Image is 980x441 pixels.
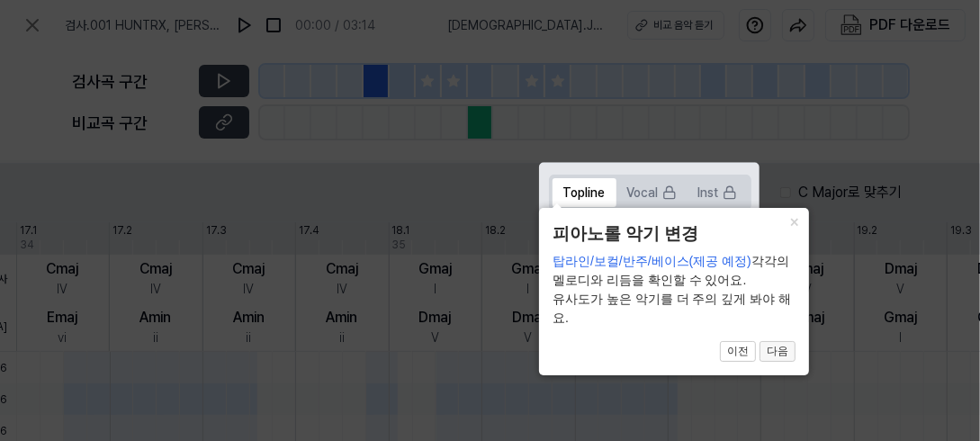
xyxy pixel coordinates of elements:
button: Close [780,208,809,233]
button: Topline [553,178,616,207]
button: Vocal [616,178,688,207]
button: 이전 [720,341,756,363]
button: 다음 [760,341,796,363]
div: 각각의 멜로디와 리듬을 확인할 수 있어요. 유사도가 높은 악기를 더 주의 깊게 봐야 해요. [553,252,796,328]
header: 피아노롤 악기 변경 [553,221,796,247]
button: Inst [688,178,748,207]
span: 탑라인/보컬/반주/베이스(제공 예정) [553,254,751,268]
